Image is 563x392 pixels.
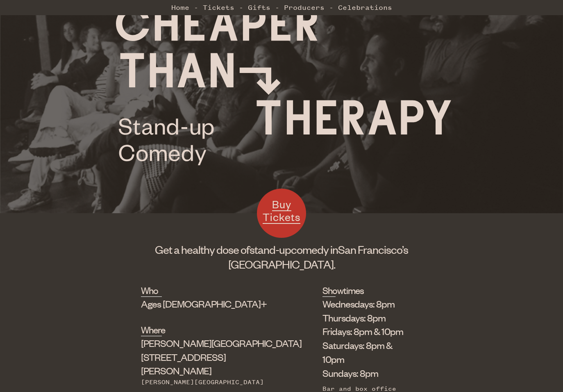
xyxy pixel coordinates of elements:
[263,197,300,224] span: Buy Tickets
[141,378,282,387] div: [PERSON_NAME][GEOGRAPHIC_DATA]
[116,6,451,165] img: Cheaper Than Therapy logo
[322,284,336,297] h2: Showtimes
[257,189,306,238] a: Buy Tickets
[141,337,302,349] span: [PERSON_NAME][GEOGRAPHIC_DATA]
[322,297,410,311] li: Wednesdays: 8pm
[228,257,335,271] span: [GEOGRAPHIC_DATA].
[141,242,422,271] h1: Get a healthy dose of comedy in
[141,297,282,311] div: Ages [DEMOGRAPHIC_DATA]+
[141,284,162,297] h2: Who
[322,366,410,380] li: Sundays: 8pm
[338,242,408,256] span: San Francisco’s
[322,324,410,338] li: Fridays: 8pm & 10pm
[141,323,162,336] h2: Where
[322,311,410,325] li: Thursdays: 8pm
[250,242,291,256] span: stand-up
[322,338,410,366] li: Saturdays: 8pm & 10pm
[141,336,282,378] div: [STREET_ADDRESS][PERSON_NAME]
